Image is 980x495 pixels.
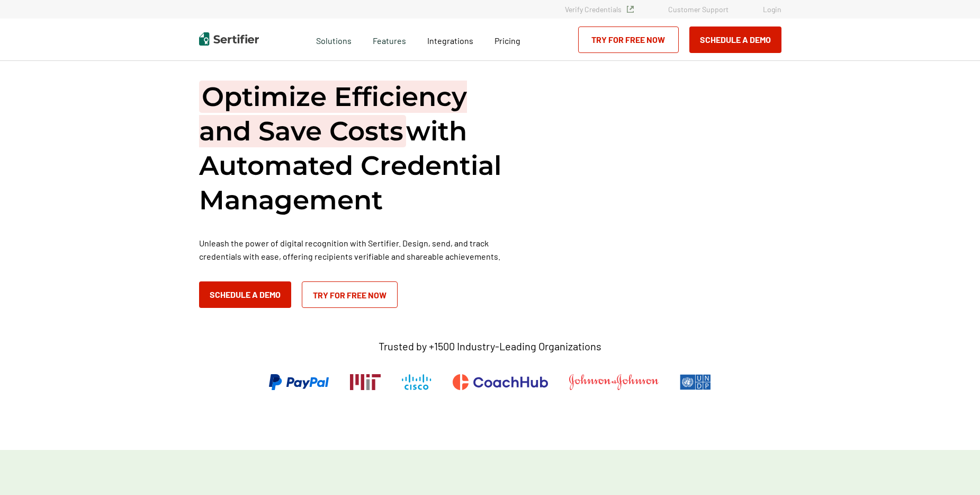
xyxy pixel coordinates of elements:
h1: with Automated Credential Management [199,79,517,217]
p: Trusted by +1500 Industry-Leading Organizations [379,340,601,353]
img: Sertifier | Digital Credentialing Platform [199,32,259,46]
span: Features [373,33,406,46]
span: Solutions [316,33,352,46]
span: Pricing [495,36,520,46]
span: Integrations [427,36,473,46]
a: Try for Free Now [302,281,398,308]
a: Login [763,5,781,14]
img: UNDP [680,374,711,390]
p: Unleash the power of digital recognition with Sertifier. Design, send, and track credentials with... [199,236,517,263]
a: Integrations [427,33,473,46]
a: Pricing [495,33,520,46]
span: Optimize Efficiency and Save Costs [199,81,467,147]
img: Verified [627,6,634,13]
img: Massachusetts Institute of Technology [350,374,381,390]
img: CoachHub [453,374,548,390]
a: Customer Support [668,5,729,14]
img: PayPal [269,374,329,390]
a: Verify Credentials [565,5,634,14]
img: Cisco [402,374,431,390]
a: Try for Free Now [578,26,679,53]
img: Johnson & Johnson [569,374,658,390]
